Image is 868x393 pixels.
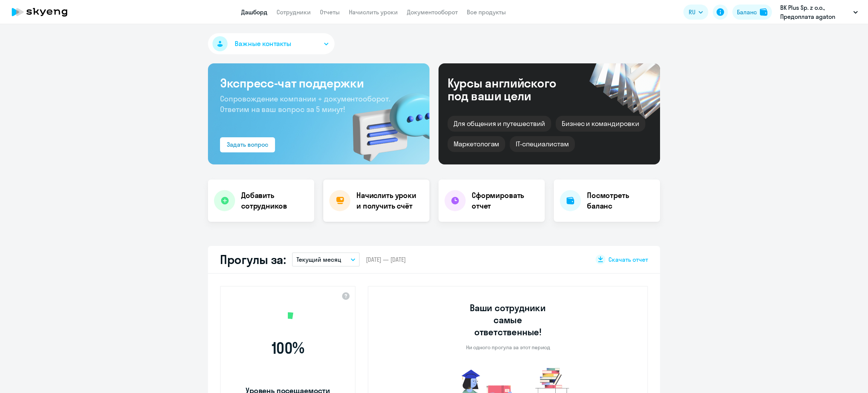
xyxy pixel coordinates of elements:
img: balance [760,8,767,16]
button: Важные контакты [208,33,335,54]
a: Сотрудники [277,8,311,16]
button: Задать вопрос [220,137,275,152]
div: Маркетологам [448,136,505,152]
h2: Прогулы за: [220,252,286,267]
a: Дашборд [241,8,267,16]
button: BK Plus Sp. z o.o., Предоплата agaton [776,3,862,21]
p: BK Plus Sp. z o.o., Предоплата agaton [780,3,850,21]
h3: Ваши сотрудники самые ответственные! [460,302,556,338]
p: Текущий месяц [296,255,341,264]
p: Ни одного прогула за этот период [466,344,550,351]
h4: Начислить уроки и получить счёт [356,190,422,211]
h4: Добавить сотрудников [241,190,308,211]
span: 100 % [245,339,331,357]
span: Скачать отчет [608,255,648,264]
h4: Сформировать отчет [472,190,539,211]
button: RU [683,5,708,20]
button: Балансbalance [732,5,772,20]
button: Текущий месяц [292,252,360,267]
div: Задать вопрос [227,140,268,149]
div: Курсы английского под ваши цели [448,77,576,102]
a: Все продукты [467,8,506,16]
span: Важные контакты [235,39,291,49]
a: Документооборот [407,8,458,16]
span: [DATE] — [DATE] [366,255,406,264]
span: Сопровождение компании + документооборот. Ответим на ваш вопрос за 5 минут! [220,94,390,114]
img: bg-img [342,80,429,164]
a: Отчеты [320,8,340,16]
div: Бизнес и командировки [556,116,645,132]
div: IT-специалистам [510,136,575,152]
div: Для общения и путешествий [448,116,551,132]
h4: Посмотреть баланс [587,190,654,211]
a: Начислить уроки [349,8,398,16]
div: Баланс [737,8,757,17]
h3: Экспресс-чат поддержки [220,75,417,91]
span: RU [689,8,695,17]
